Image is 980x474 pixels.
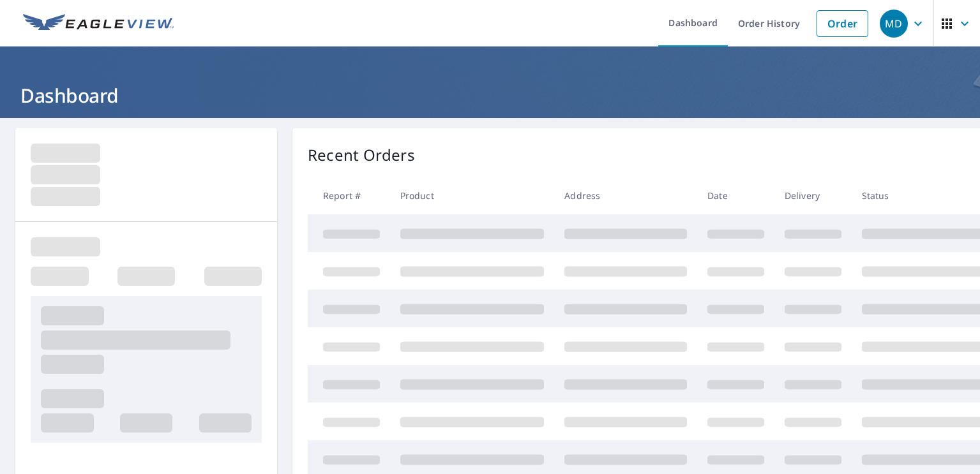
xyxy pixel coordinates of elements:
a: Order [817,10,868,37]
h1: Dashboard [15,82,965,108]
th: Delivery [774,177,852,214]
p: Recent Orders [308,144,415,167]
th: Date [697,177,774,214]
th: Product [390,177,554,214]
th: Address [554,177,697,214]
th: Report # [308,177,390,214]
div: MD [880,10,908,38]
img: EV Logo [23,14,174,33]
